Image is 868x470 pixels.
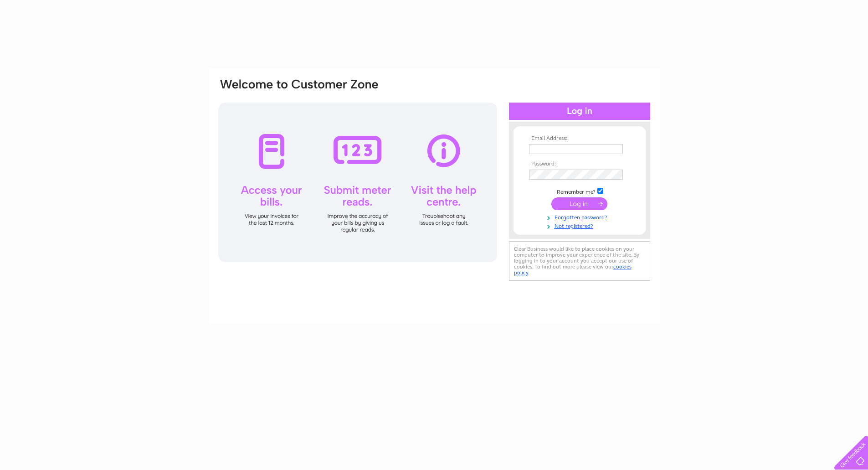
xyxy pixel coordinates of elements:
[529,221,632,230] a: Not registered?
[551,197,607,210] input: Submit
[527,186,632,196] td: Remember me?
[529,212,632,221] a: Forgotten password?
[509,241,650,281] div: Clear Business would like to place cookies on your computer to improve your experience of the sit...
[514,263,632,276] a: cookies policy
[527,135,632,142] th: Email Address:
[527,161,632,167] th: Password:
